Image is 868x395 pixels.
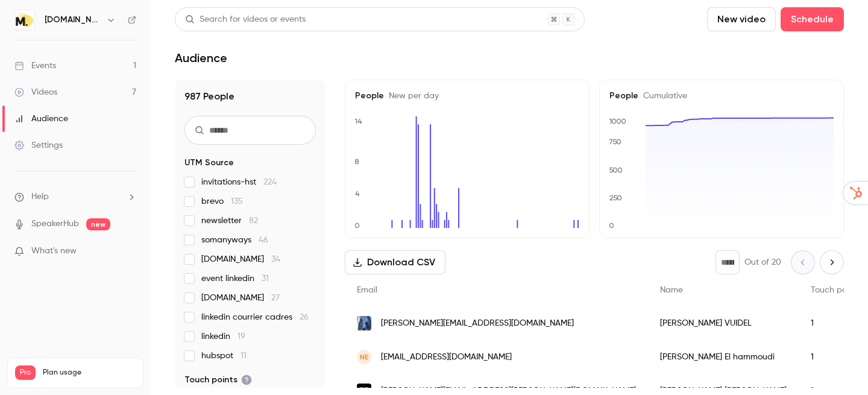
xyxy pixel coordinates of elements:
[241,352,247,360] span: 11
[201,253,280,265] span: [DOMAIN_NAME]
[345,250,445,274] button: Download CSV
[609,90,834,102] h5: People
[609,166,623,174] text: 500
[381,351,512,364] span: [EMAIL_ADDRESS][DOMAIN_NAME]
[660,286,683,294] span: Name
[781,7,844,31] button: Schedule
[263,178,277,186] span: 224
[609,221,614,230] text: 0
[31,245,77,258] span: What's new
[201,215,258,227] span: newsletter
[201,176,277,188] span: invitations-hst
[609,117,626,125] text: 1000
[43,368,136,378] span: Plan usage
[201,311,309,323] span: linkedin courrier cadres
[354,117,362,125] text: 14
[384,92,439,100] span: New per day
[45,14,101,26] h6: [DOMAIN_NAME]
[271,255,280,264] span: 34
[184,374,252,386] span: Touch points
[237,332,245,341] span: 19
[357,314,371,333] img: socgen.com
[122,246,136,257] iframe: Noticeable Trigger
[231,197,243,206] span: 135
[638,92,687,100] span: Cumulative
[355,189,360,198] text: 4
[184,89,316,104] h1: 987 People
[184,157,234,169] span: UTM Source
[201,292,280,304] span: [DOMAIN_NAME]
[14,191,136,203] li: help-dropdown-opener
[707,7,776,31] button: New video
[14,60,56,72] div: Events
[259,236,268,244] span: 46
[86,218,110,230] span: new
[14,139,63,151] div: Settings
[648,340,799,374] div: [PERSON_NAME] El hammoudi
[201,234,268,246] span: somanyways
[31,191,49,203] span: Help
[15,365,36,380] span: Pro
[354,221,360,230] text: 0
[609,137,621,146] text: 750
[355,90,579,102] h5: People
[360,352,368,362] span: NE
[14,113,68,125] div: Audience
[175,51,227,65] h1: Audience
[201,330,245,343] span: linkedin
[185,13,306,26] div: Search for videos or events
[201,350,247,362] span: hubspot
[249,216,258,225] span: 82
[357,286,377,294] span: Email
[31,218,79,230] a: SpeakerHub
[354,157,359,166] text: 8
[262,274,269,283] span: 31
[201,273,269,285] span: event linkedin
[201,195,243,207] span: brevo
[648,306,799,340] div: [PERSON_NAME] VUIDEL
[811,286,860,294] span: Touch points
[15,10,34,30] img: moka.care
[381,317,574,330] span: [PERSON_NAME][EMAIL_ADDRESS][DOMAIN_NAME]
[820,250,844,274] button: Next page
[609,194,622,202] text: 250
[300,313,309,321] span: 26
[744,256,781,268] p: Out of 20
[271,294,280,302] span: 27
[14,86,57,98] div: Videos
